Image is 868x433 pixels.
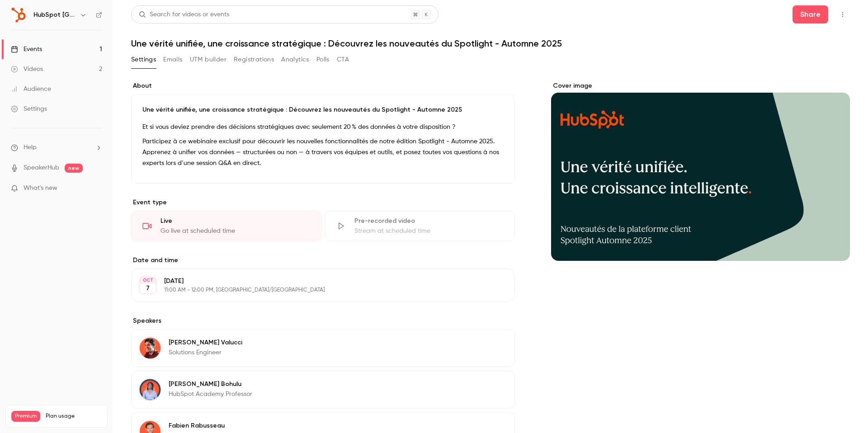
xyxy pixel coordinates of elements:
[131,256,515,265] label: Date and time
[337,52,349,67] button: CTA
[793,5,828,24] button: Share
[551,81,850,90] label: Cover image
[11,45,42,54] div: Events
[163,52,182,67] button: Emails
[131,329,515,367] div: Enzo Valucci[PERSON_NAME] ValucciSolutions Engineer
[190,52,226,67] button: UTM builder
[140,277,156,283] div: OCT
[131,52,156,67] button: Settings
[131,211,321,241] div: LiveGo live at scheduled time
[160,226,310,235] div: Go live at scheduled time
[131,81,515,90] label: About
[65,164,83,173] span: new
[551,81,850,261] section: Cover image
[24,163,59,173] a: SpeakerHub
[325,211,515,241] div: Pre-recorded videoStream at scheduled time
[131,316,515,325] label: Speakers
[169,380,252,389] p: [PERSON_NAME] Bohulu
[234,52,274,67] button: Registrations
[316,52,330,67] button: Polls
[11,65,43,74] div: Videos
[354,226,504,235] div: Stream at scheduled time
[281,52,309,67] button: Analytics
[11,104,47,113] div: Settings
[11,411,40,422] span: Premium
[131,198,515,207] p: Event type
[169,348,242,357] p: Solutions Engineer
[131,38,850,49] h1: Une vérité unifiée, une croissance stratégique : Découvrez les nouveautés du Spotlight - Automne ...
[160,216,310,226] div: Live
[146,284,150,293] p: 7
[164,287,467,294] p: 11:00 AM - 12:00 PM, [GEOGRAPHIC_DATA]/[GEOGRAPHIC_DATA]
[169,421,276,430] p: Fabien Rabusseau
[142,122,504,132] p: Et si vous deviez prendre des décisions stratégiques avec seulement 20 % des données à votre disp...
[354,216,504,226] div: Pre-recorded video
[139,337,161,359] img: Enzo Valucci
[11,143,102,152] li: help-dropdown-opener
[169,390,252,399] p: HubSpot Academy Professor
[142,136,504,169] p: Participez à ce webinaire exclusif pour découvrir les nouvelles fonctionnalités de notre édition ...
[24,184,57,193] span: What's new
[24,143,37,152] span: Help
[139,10,229,19] div: Search for videos or events
[139,379,161,400] img: Mélanie Bohulu
[131,371,515,409] div: Mélanie Bohulu[PERSON_NAME] BohuluHubSpot Academy Professor
[33,10,76,19] h6: HubSpot [GEOGRAPHIC_DATA]
[91,184,102,193] iframe: Noticeable Trigger
[142,105,504,114] p: Une vérité unifiée, une croissance stratégique : Découvrez les nouveautés du Spotlight - Automne ...
[11,8,26,22] img: HubSpot France
[11,85,51,94] div: Audience
[46,413,102,420] span: Plan usage
[164,277,467,286] p: [DATE]
[169,338,242,347] p: [PERSON_NAME] Valucci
